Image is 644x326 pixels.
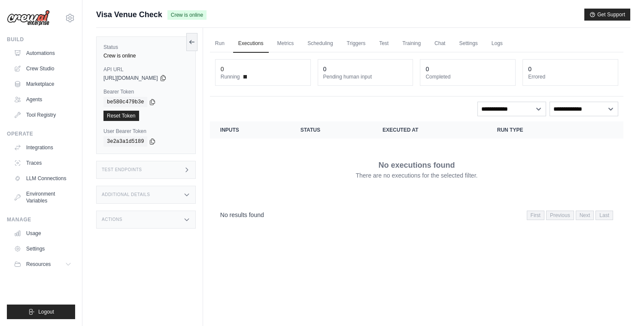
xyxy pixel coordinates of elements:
a: Automations [10,46,75,60]
a: Chat [429,35,450,53]
a: Settings [10,242,75,256]
a: LLM Connections [10,172,75,185]
div: 0 [323,65,327,73]
span: Logout [38,308,54,315]
div: 0 [528,65,532,73]
img: Logo [7,10,50,26]
span: First [527,211,544,220]
button: Get Support [584,9,630,21]
div: 0 [425,65,429,73]
nav: Pagination [527,211,613,220]
div: Manage [7,216,75,223]
span: Last [595,211,613,220]
code: 3e2a3a1d5189 [103,136,147,147]
label: Bearer Token [103,88,188,95]
div: Operate [7,130,75,137]
p: No results found [220,211,264,219]
a: Environment Variables [10,187,75,208]
a: Crew Studio [10,62,75,75]
span: Visa Venue Check [96,9,162,21]
a: Logs [486,35,508,53]
dt: Completed [425,73,510,80]
p: There are no executions for the selected filter. [355,171,477,180]
a: Traces [10,156,75,170]
div: 0 [221,65,224,73]
label: Status [103,44,188,51]
button: Logout [7,305,75,319]
nav: Pagination [210,204,623,226]
a: Tool Registry [10,108,75,122]
a: Executions [233,35,269,53]
p: No executions found [378,159,455,171]
a: Reset Token [103,111,139,121]
span: Previous [546,211,574,220]
a: Scheduling [302,35,338,53]
a: Metrics [272,35,299,53]
label: User Bearer Token [103,128,188,135]
span: Resources [26,261,51,268]
a: Run [210,35,230,53]
a: Usage [10,226,75,240]
section: Crew executions table [210,121,623,226]
div: Crew is online [103,52,188,59]
span: Running [221,73,240,80]
th: Status [290,121,372,139]
code: be580c479b3e [103,97,147,107]
dt: Pending human input [323,73,408,80]
a: Training [397,35,426,53]
th: Inputs [210,121,290,139]
span: Next [576,211,594,220]
a: Agents [10,93,75,106]
a: Integrations [10,141,75,154]
span: Crew is online [167,10,207,20]
dt: Errored [528,73,613,80]
a: Triggers [342,35,371,53]
h3: Test Endpoints [102,167,142,172]
a: Settings [454,35,483,53]
a: Marketplace [10,77,75,91]
label: API URL [103,66,188,73]
h3: Actions [102,217,122,222]
div: Build [7,36,75,43]
th: Run Type [487,121,582,139]
th: Executed at [372,121,487,139]
button: Resources [10,257,75,271]
span: [URL][DOMAIN_NAME] [103,75,158,81]
a: Test [374,35,394,53]
h3: Additional Details [102,192,150,197]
